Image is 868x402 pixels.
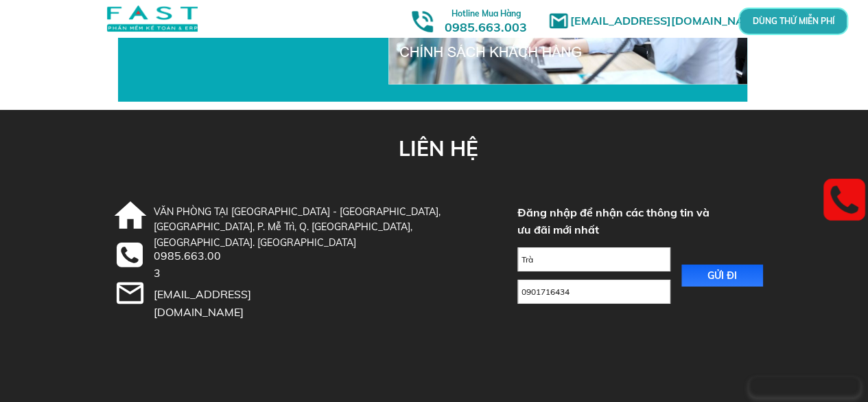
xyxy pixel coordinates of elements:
div: [EMAIL_ADDRESS][DOMAIN_NAME] [154,286,305,321]
p: GỬI ĐI [681,265,764,287]
input: Họ và tên [518,248,670,271]
div: 0985.663.003 [154,247,226,282]
h1: [EMAIL_ADDRESS][DOMAIN_NAME] [570,12,773,30]
span: Hotline Mua Hàng [451,8,521,19]
input: Số điện thoại [518,280,670,303]
div: VĂN PHÒNG TẠI [GEOGRAPHIC_DATA] - [GEOGRAPHIC_DATA], [GEOGRAPHIC_DATA], P. Mễ Trì, Q. [GEOGRAPHIC... [154,204,476,250]
h3: 0985.663.003 [430,5,542,34]
h3: LIÊN HỆ [399,132,481,165]
h3: Đăng nhập để nhận các thông tin và ưu đãi mới nhất [517,204,712,239]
